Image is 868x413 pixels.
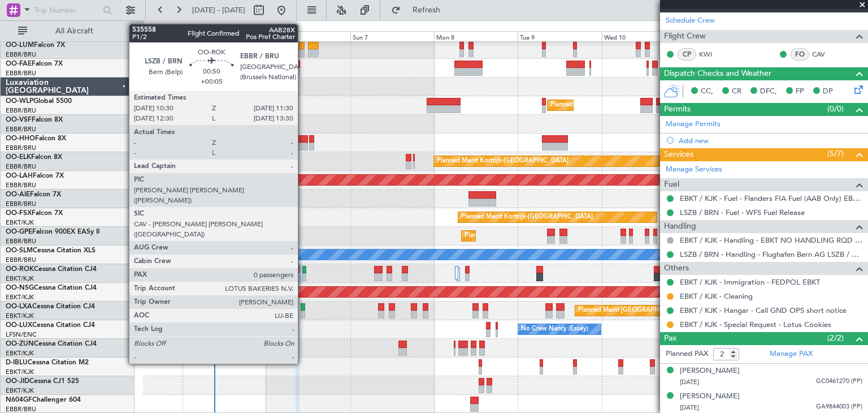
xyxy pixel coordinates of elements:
span: CR [732,86,741,97]
span: Dispatch Checks and Weather [664,67,771,80]
span: OO-VSF [6,117,32,123]
a: LSZB / BRN - Handling - Flughafen Bern AG LSZB / BRN [680,249,862,259]
span: Permits [664,103,691,116]
div: Planned Maint Kortrijk-[GEOGRAPHIC_DATA] [461,209,593,226]
a: EBKT / KJK - Special Request - Lotus Cookies [680,320,831,329]
a: EBKT / KJK - Fuel - Flanders FIA Fuel (AAB Only) EBKT / KJK [680,193,862,203]
a: EBKT / KJK - Hangar - Call GND OPS short notice [680,306,847,315]
span: OO-LUM [6,42,34,49]
a: OO-SLMCessna Citation XLS [6,247,96,254]
div: FO [791,48,809,61]
a: EBBR/BRU [6,162,36,171]
span: Others [664,262,689,275]
div: CP [678,48,696,61]
span: DFC, [760,86,777,97]
span: All Aircraft [29,27,119,35]
a: EBKT/KJK [6,218,34,227]
a: CAV [812,49,837,59]
a: EBKT/KJK [6,349,34,358]
a: EBKT / KJK - Cleaning [680,291,753,301]
a: EBBR/BRU [6,237,36,246]
a: OO-LAHFalcon 7X [6,173,64,179]
span: GA9844003 (PP) [816,402,862,412]
div: Add new [679,136,862,145]
a: LSZB / BRN - Fuel - WFS Fuel Release [680,208,805,217]
span: OO-HHO [6,135,35,142]
span: Refresh [403,6,450,14]
span: OO-ROK [6,266,34,273]
a: OO-ZUNCessna Citation CJ4 [6,341,97,347]
div: Fri 5 [183,31,266,41]
a: OO-FAEFalcon 7X [6,61,63,67]
a: EBKT / KJK - Handling - EBKT NO HANDLING RQD FOR CJ [680,235,862,245]
div: Tue 9 [518,31,601,41]
a: Manage PAX [770,349,813,360]
span: OO-FSX [6,210,32,217]
div: Planned Maint Milan (Linate) [550,97,632,114]
a: D-IBLUCessna Citation M2 [6,359,89,366]
div: [PERSON_NAME] [680,365,740,377]
div: Planned Maint [GEOGRAPHIC_DATA] ([GEOGRAPHIC_DATA] National) [578,302,783,319]
div: [DATE] [145,23,164,32]
a: EBBR/BRU [6,106,36,115]
a: EBBR/BRU [6,50,36,59]
a: Manage Permits [666,119,721,130]
div: Mon 8 [434,31,518,41]
label: Planned PAX [666,349,708,360]
a: OO-LUXCessna Citation CJ4 [6,322,95,329]
button: Refresh [386,1,454,19]
a: EBKT/KJK [6,368,34,376]
span: (0/0) [827,103,844,115]
a: EBBR/BRU [6,200,36,208]
span: [DATE] [680,378,699,386]
div: Wed 10 [602,31,685,41]
span: OO-LXA [6,303,32,310]
a: OO-JIDCessna CJ1 525 [6,378,79,385]
span: [DATE] - [DATE] [192,5,245,15]
a: EBKT/KJK [6,274,34,283]
span: GC0461270 (PP) [816,377,862,386]
a: OO-LUMFalcon 7X [6,42,65,49]
div: Sat 6 [266,31,350,41]
a: EBKT / KJK - Immigration - FEDPOL EBKT [680,277,820,287]
span: OO-NSG [6,285,34,291]
a: LFSN/ENC [6,330,37,339]
span: OO-ELK [6,154,31,161]
span: N604GF [6,397,32,403]
span: Flight Crew [664,30,706,43]
a: OO-ELKFalcon 8X [6,154,62,161]
a: EBBR/BRU [6,125,36,134]
a: EBBR/BRU [6,144,36,152]
span: Handling [664,220,696,233]
span: (2/2) [827,332,844,344]
span: OO-LAH [6,173,33,179]
input: Trip Number [34,2,99,19]
a: EBKT/KJK [6,312,34,320]
span: OO-GPE [6,229,32,235]
span: (5/7) [827,148,844,160]
a: OO-FSXFalcon 7X [6,210,63,217]
div: No Crew Nancy (Essey) [521,321,588,338]
a: OO-ROKCessna Citation CJ4 [6,266,97,273]
span: Services [664,148,693,161]
a: EBBR/BRU [6,181,36,190]
a: OO-GPEFalcon 900EX EASy II [6,229,99,235]
span: OO-ZUN [6,341,34,347]
a: KWI [699,49,724,59]
div: Planned Maint [GEOGRAPHIC_DATA] ([GEOGRAPHIC_DATA] National) [465,227,669,244]
div: [PERSON_NAME] [680,391,740,402]
span: OO-WLP [6,98,33,105]
span: OO-SLM [6,247,33,254]
button: All Aircraft [12,22,123,40]
a: Manage Services [666,164,722,175]
a: OO-NSGCessna Citation CJ4 [6,285,97,291]
div: Sun 7 [350,31,434,41]
a: OO-VSFFalcon 8X [6,117,63,123]
span: OO-LUX [6,322,32,329]
span: Pax [664,332,676,345]
a: EBKT/KJK [6,293,34,302]
a: OO-AIEFalcon 7X [6,191,61,198]
span: FP [796,86,804,97]
a: EBKT/KJK [6,386,34,395]
div: Planned Maint Kortrijk-[GEOGRAPHIC_DATA] [437,153,568,170]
